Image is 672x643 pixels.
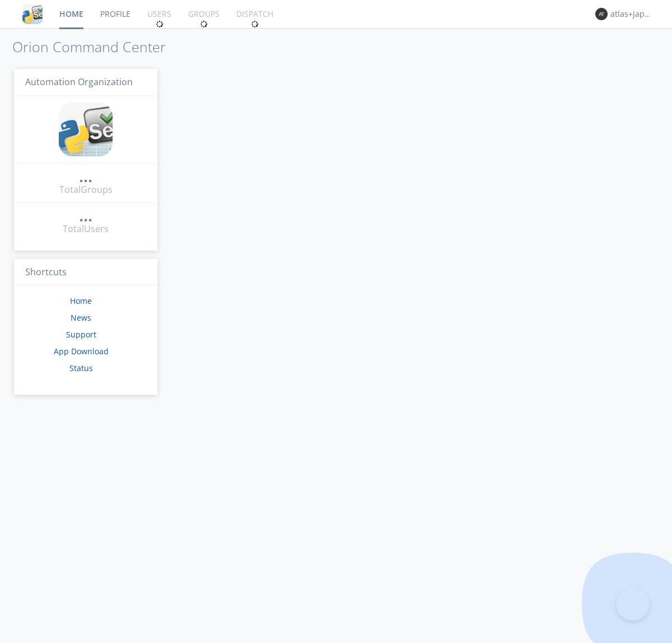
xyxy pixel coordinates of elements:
[63,223,109,235] div: Total Users
[14,259,157,286] h3: Shortcuts
[54,346,109,357] a: App Download
[70,295,92,306] a: Home
[79,210,92,221] div: ...
[79,170,92,182] div: ...
[595,8,608,20] img: 373638.png
[79,170,92,183] a: ...
[79,210,92,223] a: ...
[59,103,113,156] img: cddb5a64eb264b2086981ab96f4c1ba7
[69,363,93,373] a: Status
[200,20,208,28] img: spin.svg
[71,312,91,323] a: News
[22,4,43,24] img: cddb5a64eb264b2086981ab96f4c1ba7
[59,183,113,196] div: Total Groups
[25,76,133,88] span: Automation Organization
[610,8,652,20] div: atlas+japanese0001
[156,20,164,28] img: spin.svg
[616,587,650,621] iframe: Toggle Customer Support
[251,20,259,28] img: spin.svg
[66,329,96,340] a: Support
